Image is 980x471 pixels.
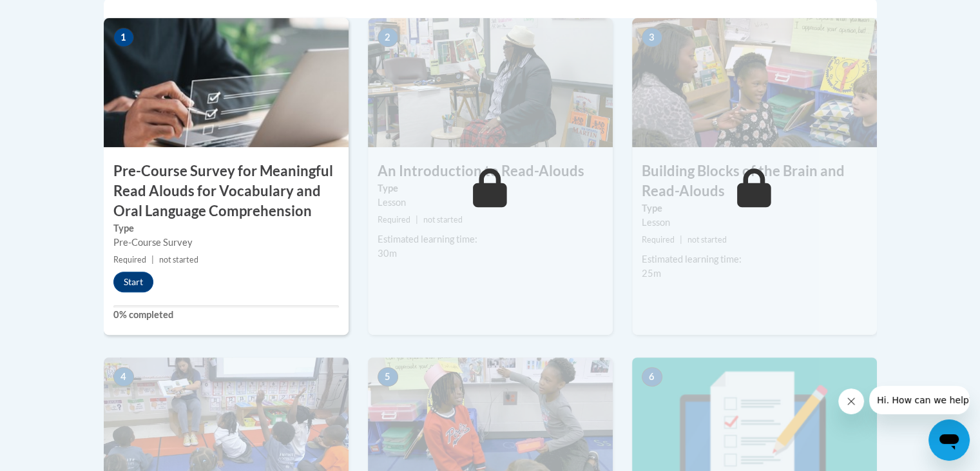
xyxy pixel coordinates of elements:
[113,308,339,322] label: 0% completed
[378,248,397,259] span: 30m
[632,18,877,147] img: Course Image
[642,28,662,47] span: 3
[159,255,198,265] span: not started
[113,255,146,265] span: Required
[378,181,603,195] label: Type
[642,252,867,266] div: Estimated learning time:
[104,161,349,221] h3: Pre-Course Survey for Meaningful Read Alouds for Vocabulary and Oral Language Comprehension
[113,28,134,47] span: 1
[838,388,864,414] iframe: Close message
[423,215,463,225] span: not started
[642,268,661,279] span: 25m
[113,235,339,250] div: Pre-Course Survey
[378,195,603,210] div: Lesson
[104,18,349,147] img: Course Image
[928,419,970,461] iframe: Button to launch messaging window
[680,235,682,245] span: |
[113,367,134,386] span: 4
[8,9,104,19] span: Hi. How can we help?
[642,367,662,386] span: 6
[642,201,867,215] label: Type
[687,235,727,245] span: not started
[416,215,418,225] span: |
[113,221,339,235] label: Type
[378,367,398,386] span: 5
[869,386,970,414] iframe: Message from company
[151,255,154,265] span: |
[378,215,410,225] span: Required
[642,215,867,230] div: Lesson
[368,18,613,147] img: Course Image
[368,161,613,181] h3: An Introduction to Read-Alouds
[632,161,877,201] h3: Building Blocks of the Brain and Read-Alouds
[378,232,603,246] div: Estimated learning time:
[642,235,675,245] span: Required
[378,28,398,47] span: 2
[113,272,153,292] button: Start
